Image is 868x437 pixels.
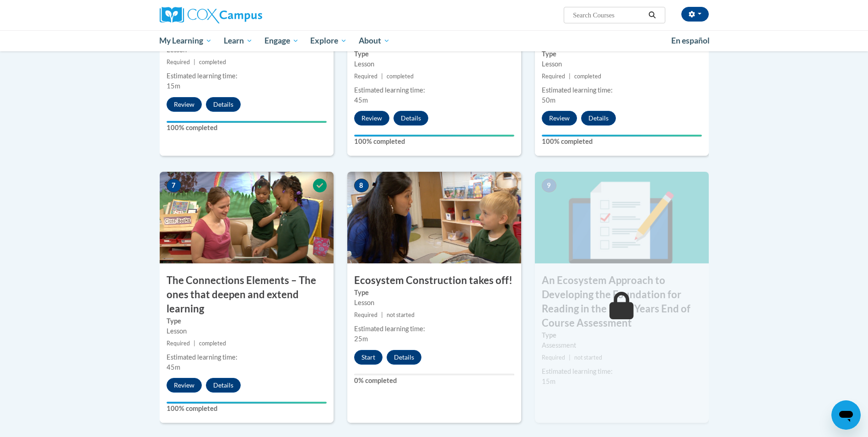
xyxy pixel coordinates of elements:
[535,172,709,263] img: Course Image
[167,71,327,81] div: Estimated learning time:
[354,376,514,386] label: 0% completed
[167,97,202,112] button: Review
[167,363,180,371] span: 45m
[542,111,577,126] button: Review
[542,366,702,377] div: Estimated learning time:
[572,10,645,21] input: Search Courses
[167,326,327,336] div: Lesson
[167,82,180,90] span: 15m
[542,179,556,192] span: 9
[167,340,190,347] span: Required
[381,73,383,80] span: |
[347,172,521,263] img: Course Image
[354,73,377,80] span: Required
[224,35,253,46] span: Learn
[146,30,722,51] div: Main menu
[574,73,601,80] span: completed
[160,7,334,23] a: Cox Campus
[542,135,702,137] div: Your progress
[264,35,299,46] span: Engage
[542,59,702,69] div: Lesson
[574,354,602,361] span: not started
[354,59,514,69] div: Lesson
[199,59,226,66] span: completed
[542,85,702,95] div: Estimated learning time:
[645,10,659,21] button: Search
[160,172,334,263] img: Course Image
[194,59,195,66] span: |
[167,59,190,66] span: Required
[154,30,218,51] a: My Learning
[354,179,369,192] span: 8
[167,378,202,393] button: Review
[542,330,702,340] label: Type
[310,35,347,46] span: Explore
[347,273,521,288] h3: Ecosystem Construction takes off!
[387,73,414,80] span: completed
[353,30,396,51] a: About
[394,111,428,126] button: Details
[542,354,565,361] span: Required
[304,30,353,51] a: Explore
[359,35,390,46] span: About
[354,85,514,95] div: Estimated learning time:
[387,311,415,318] span: not started
[167,402,327,404] div: Your progress
[259,30,305,51] a: Engage
[354,49,514,59] label: Type
[354,311,377,318] span: Required
[542,96,555,104] span: 50m
[831,400,861,430] iframe: Button to launch messaging window
[542,137,702,147] label: 100% completed
[167,121,327,123] div: Your progress
[167,404,327,414] label: 100% completed
[159,35,212,46] span: My Learning
[354,111,389,126] button: Review
[387,350,421,365] button: Details
[167,316,327,326] label: Type
[206,97,241,112] button: Details
[569,73,571,80] span: |
[160,7,262,23] img: Cox Campus
[199,340,226,347] span: completed
[354,335,368,343] span: 25m
[381,311,383,318] span: |
[542,377,555,385] span: 15m
[671,36,710,45] span: En español
[194,340,195,347] span: |
[681,7,709,22] button: Account Settings
[354,298,514,308] div: Lesson
[535,273,709,330] h3: An Ecosystem Approach to Developing the Foundation for Reading in the Early Years End of Course A...
[160,273,334,316] h3: The Connections Elements – The ones that deepen and extend learning
[542,73,565,80] span: Required
[581,111,616,126] button: Details
[354,135,514,137] div: Your progress
[665,31,716,50] a: En español
[354,288,514,298] label: Type
[569,354,571,361] span: |
[354,96,368,104] span: 45m
[206,378,241,393] button: Details
[542,49,702,59] label: Type
[167,179,181,192] span: 7
[354,350,383,365] button: Start
[218,30,259,51] a: Learn
[542,340,702,350] div: Assessment
[167,123,327,133] label: 100% completed
[354,137,514,147] label: 100% completed
[354,324,514,334] div: Estimated learning time:
[167,352,327,362] div: Estimated learning time:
